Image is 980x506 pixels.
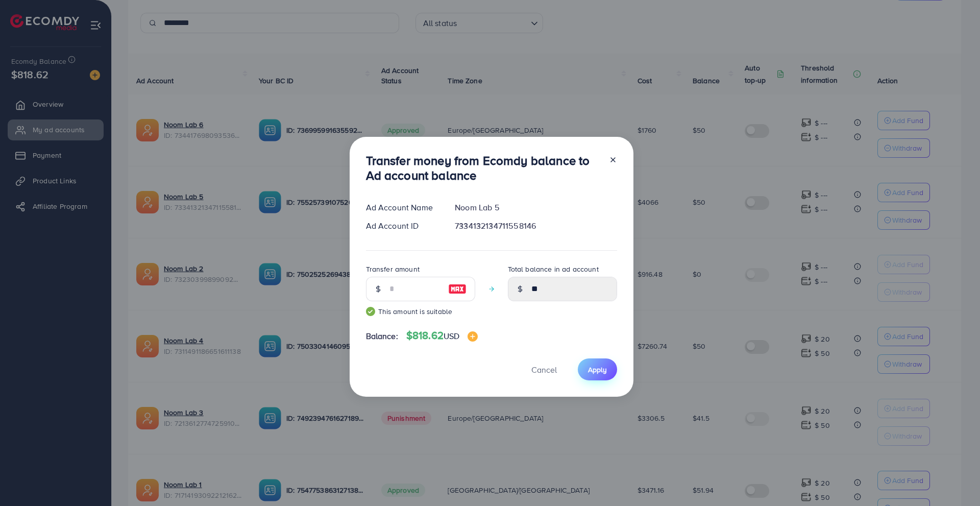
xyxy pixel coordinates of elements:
span: USD [444,330,459,342]
iframe: Chat [937,460,972,498]
span: Cancel [531,364,557,375]
div: 7334132134711558146 [447,220,625,232]
small: This amount is suitable [366,306,475,317]
label: Total balance in ad account [508,264,599,274]
h3: Transfer money from Ecomdy balance to Ad account balance [366,153,601,183]
div: Noom Lab 5 [447,202,625,213]
label: Transfer amount [366,264,420,274]
img: image [448,283,467,295]
div: Ad Account Name [358,202,447,213]
img: image [468,331,478,342]
div: Ad Account ID [358,220,447,232]
button: Apply [578,358,617,380]
button: Cancel [519,358,570,380]
img: guide [366,307,375,316]
span: Apply [588,365,607,375]
span: Balance: [366,330,398,342]
h4: $818.62 [406,329,478,342]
